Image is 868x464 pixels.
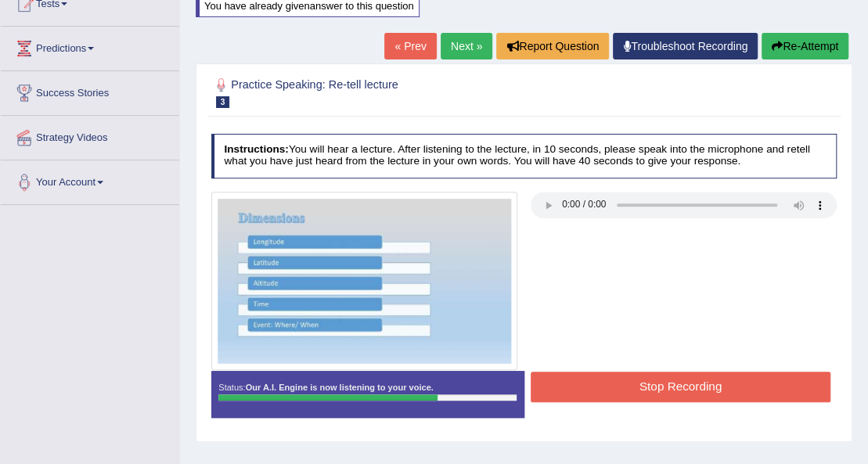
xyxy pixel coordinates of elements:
strong: Our A.I. Engine is now listening to your voice. [246,383,434,392]
a: Next » [441,33,492,59]
a: Your Account [1,160,179,200]
a: Success Stories [1,71,179,110]
button: Report Question [496,33,609,59]
button: Stop Recording [531,372,830,402]
h4: You will hear a lecture. After listening to the lecture, in 10 seconds, please speak into the mic... [211,134,837,178]
b: Instructions: [224,143,288,155]
button: Re-Attempt [762,33,848,59]
a: Predictions [1,27,179,66]
a: « Prev [384,33,436,59]
a: Troubleshoot Recording [613,33,758,59]
div: Status: [211,371,524,418]
a: Strategy Videos [1,116,179,155]
h2: Practice Speaking: Re-tell lecture [211,75,600,108]
span: 3 [216,96,230,108]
